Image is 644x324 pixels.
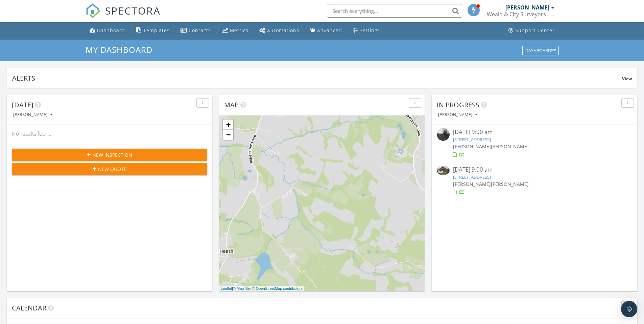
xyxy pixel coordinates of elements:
[453,174,491,180] a: [STREET_ADDRESS]
[317,27,342,34] div: Advanced
[219,24,251,37] a: Metrics
[252,286,303,290] a: © OpenStreetMap contributors
[92,151,132,158] span: New Inspection
[12,303,46,312] span: Calendar
[453,128,616,136] div: [DATE] 9:00 am
[515,27,555,34] div: Support Center
[97,27,125,34] div: Dashboard
[221,286,232,290] a: Leaflet
[360,27,380,34] div: Settings
[453,166,616,174] div: [DATE] 9:00 am
[223,130,233,140] a: Zoom out
[621,301,637,317] div: Open Intercom Messenger
[98,166,126,173] span: New Quote
[525,48,556,53] div: Dashboards
[453,136,491,143] a: [STREET_ADDRESS]
[437,128,632,158] a: [DATE] 9:00 am [STREET_ADDRESS] [PERSON_NAME][PERSON_NAME]
[86,3,100,18] img: The Best Home Inspection Software - Spectora
[437,128,450,141] img: streetview
[257,24,302,37] a: Automations (Basic)
[87,24,128,37] a: Dashboard
[506,24,557,37] a: Support Center
[505,4,549,11] div: [PERSON_NAME]
[12,110,54,120] button: [PERSON_NAME]
[189,27,211,34] div: Contacts
[105,3,161,18] span: SPECTORA
[223,120,233,130] a: Zoom in
[12,149,207,161] button: New Inspection
[233,286,251,290] a: © MapTiler
[487,11,554,18] div: Weald & City Surveyors Limited
[178,24,214,37] a: Contacts
[491,143,529,150] span: [PERSON_NAME]
[438,112,477,117] div: [PERSON_NAME]
[437,166,632,196] a: [DATE] 9:00 am [STREET_ADDRESS] [PERSON_NAME][PERSON_NAME]
[437,100,479,109] span: In Progress
[12,73,622,83] div: Alerts
[622,76,632,82] span: View
[86,9,161,23] a: SPECTORA
[224,100,239,109] span: Map
[437,110,479,120] button: [PERSON_NAME]
[13,112,52,117] div: [PERSON_NAME]
[143,27,170,34] div: Templates
[437,166,450,175] img: 9492553%2Fcover_photos%2FKXBJWFfn7VFhMKBBG1hh%2Fsmall.jpg
[350,24,383,37] a: Settings
[453,181,491,187] span: [PERSON_NAME]
[86,44,152,55] span: My Dashboard
[453,143,491,150] span: [PERSON_NAME]
[307,24,345,37] a: Advanced
[267,27,299,34] div: Automations
[12,100,33,109] span: [DATE]
[491,181,529,187] span: [PERSON_NAME]
[230,27,248,34] div: Metrics
[7,125,212,143] div: No results found
[219,286,304,291] div: |
[12,163,207,175] button: New Quote
[327,4,462,18] input: Search everything...
[522,46,559,55] button: Dashboards
[133,24,172,37] a: Templates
